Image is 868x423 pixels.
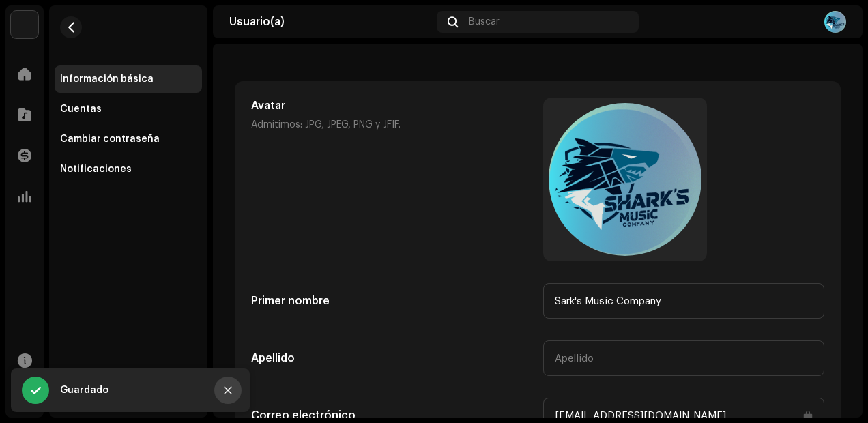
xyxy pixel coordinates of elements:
div: Cuentas [60,104,102,115]
span: Buscar [469,16,500,27]
div: Guardado [60,382,203,398]
div: Notificaciones [60,164,132,175]
img: 4d5a508c-c80f-4d99-b7fb-82554657661d [11,11,38,38]
re-m-nav-item: Notificaciones [55,156,202,183]
button: Close [214,377,242,404]
div: Cambiar contraseña [60,134,160,145]
img: 252ad443-ba97-422f-8f8b-2cdd0ba829a8 [824,11,846,33]
input: Apellido [543,340,824,376]
div: Usuario(a) [229,16,431,27]
re-m-nav-item: Cuentas [55,96,202,123]
h5: Primer nombre [251,293,532,309]
h5: Apellido [251,350,532,366]
input: Primer nombre [543,283,824,319]
h5: Avatar [251,98,532,114]
div: Información básica [60,74,154,85]
p: Admitimos: JPG, JPEG, PNG y JFIF. [251,117,532,133]
re-m-nav-item: Información básica [55,65,202,93]
re-m-nav-item: Cambiar contraseña [55,126,202,153]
